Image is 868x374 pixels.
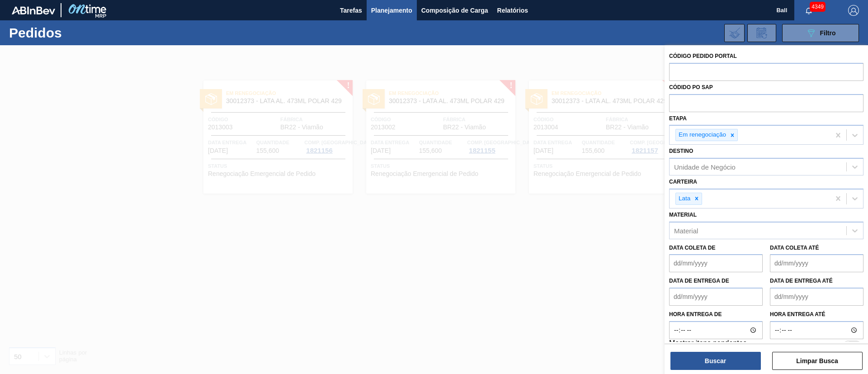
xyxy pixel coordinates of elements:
[669,179,697,185] label: Carteira
[421,5,488,16] span: Composição de Carga
[669,212,697,218] label: Material
[820,29,836,37] span: Filtro
[674,227,698,234] div: Material
[669,288,763,306] input: dd/mm/yyyy
[848,5,859,16] img: Logout
[669,148,693,154] label: Destino
[770,254,863,272] input: dd/mm/yyyy
[770,245,819,251] label: Data coleta até
[724,24,745,42] div: Importar Negociações dos Pedidos
[371,5,412,16] span: Planejamento
[669,278,729,284] label: Data de Entrega de
[669,84,713,90] label: Códido PO SAP
[770,278,833,284] label: Data de Entrega até
[669,245,715,251] label: Data coleta de
[669,115,687,122] label: Etapa
[669,254,763,272] input: dd/mm/yyyy
[747,24,776,42] div: Solicitação de Revisão de Pedidos
[674,163,736,171] div: Unidade de Negócio
[810,2,826,12] span: 4349
[12,6,55,14] img: TNhmsLtSVTkK8tSr43FrP2fwEKptu5GPRR3wAAAABJRU5ErkJggg==
[770,308,863,321] label: Hora entrega até
[676,129,727,141] div: Em renegociação
[782,24,859,42] button: Filtro
[669,53,737,59] label: Código Pedido Portal
[669,339,747,350] label: Mostrar itens pendentes
[794,4,823,17] button: Notificações
[770,288,863,306] input: dd/mm/yyyy
[9,28,144,38] h1: Pedidos
[497,5,528,16] span: Relatórios
[676,193,692,204] div: Lata
[669,308,763,321] label: Hora entrega de
[340,5,362,16] span: Tarefas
